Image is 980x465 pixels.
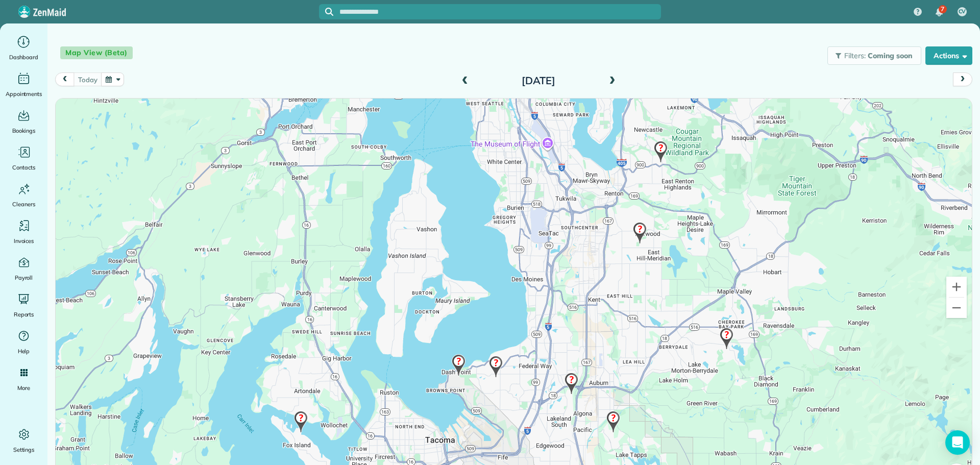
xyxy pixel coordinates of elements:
[946,298,967,318] button: Zoom out
[12,199,35,209] span: Cleaners
[4,291,43,320] a: Reports
[4,34,43,62] a: Dashboard
[13,445,35,455] span: Settings
[17,383,30,393] span: More
[475,75,602,86] h2: [DATE]
[73,72,102,86] button: today
[18,346,30,356] span: Help
[4,181,43,209] a: Cleaners
[925,46,972,65] button: Actions
[14,236,34,246] span: Invoices
[15,273,33,283] span: Payroll
[959,8,966,16] span: CV
[6,89,42,99] span: Appointments
[4,426,43,455] a: Settings
[953,72,972,86] button: next
[325,8,333,16] svg: Focus search
[868,51,914,60] span: Coming soon
[4,328,43,356] a: Help
[4,107,43,136] a: Bookings
[12,162,35,173] span: Contacts
[12,126,36,136] span: Bookings
[9,52,38,62] span: Dashboard
[4,70,43,99] a: Appointments
[14,309,34,320] span: Reports
[60,46,133,59] span: Map View (Beta)
[941,5,944,13] span: 7
[55,72,75,86] button: prev
[928,1,950,23] div: 7 unread notifications
[4,254,43,283] a: Payroll
[4,217,43,246] a: Invoices
[945,430,970,455] div: Open Intercom Messenger
[4,144,43,173] a: Contacts
[844,51,866,60] span: Filters:
[319,8,333,16] button: Focus search
[946,277,967,297] button: Zoom in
